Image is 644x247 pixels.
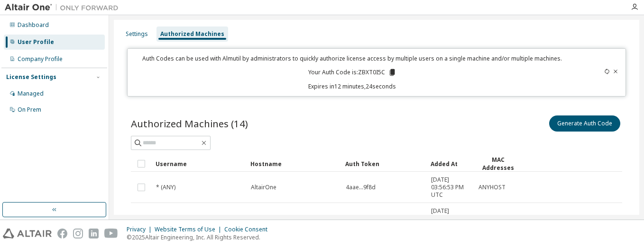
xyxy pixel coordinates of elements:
img: Altair One [5,3,123,12]
div: On Prem [18,106,41,114]
div: Website Terms of Use [155,226,224,233]
p: © 2025 Altair Engineering, Inc. All Rights Reserved. [127,233,273,241]
div: Cookie Consent [224,226,273,233]
div: Authorized Machines [160,30,224,38]
div: Username [156,156,243,171]
div: Managed [18,90,44,97]
span: * (ANY) [156,184,175,191]
img: linkedin.svg [89,229,99,238]
span: AltairOne [251,184,276,191]
div: Auth Token [345,156,423,171]
span: [DATE] 03:56:53 PM UTC [431,176,470,199]
div: MAC Addresses [478,156,518,172]
img: youtube.svg [104,229,118,238]
button: Generate Auth Code [549,115,620,132]
img: facebook.svg [57,229,67,238]
p: Expires in 12 minutes, 24 seconds [133,82,571,90]
span: Authorized Machines (14) [131,117,248,130]
p: Your Auth Code is: ZBXT0I5C [308,68,396,77]
p: Auth Codes can be used with Almutil by administrators to quickly authorize license access by mult... [133,54,571,62]
span: [DATE] 03:56:53 PM UTC [431,207,470,230]
div: Settings [126,30,148,38]
div: Company Profile [18,55,63,63]
div: Hostname [250,156,338,171]
span: ANYHOST [478,184,506,191]
div: Added At [431,156,470,171]
span: 4aae...9f8d [346,184,376,191]
div: Dashboard [18,21,49,29]
div: License Settings [6,73,56,81]
div: Privacy [127,226,155,233]
div: User Profile [18,38,54,46]
img: instagram.svg [73,229,83,238]
img: altair_logo.svg [3,229,52,238]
